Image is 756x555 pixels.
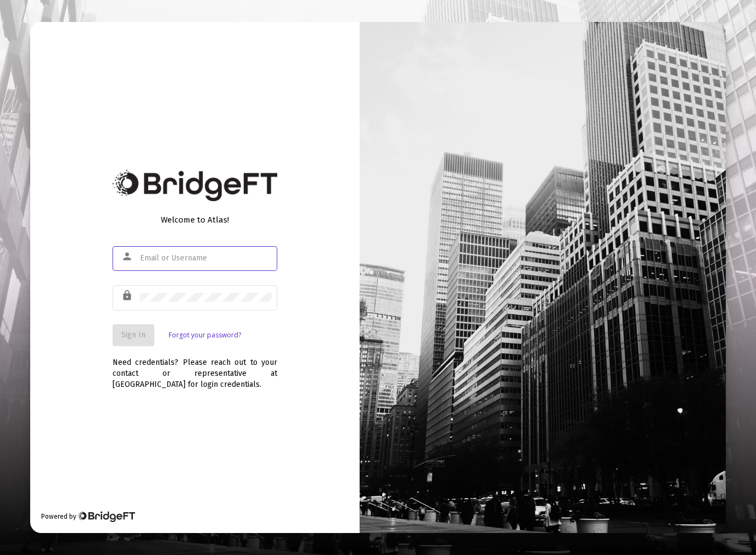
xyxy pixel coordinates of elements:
img: Bridge Financial Technology Logo [77,511,135,522]
button: Sign In [113,324,154,346]
div: Welcome to Atlas! [113,214,277,225]
div: Need credentials? Please reach out to your contact or representative at [GEOGRAPHIC_DATA] for log... [113,346,277,390]
input: Email or Username [140,254,272,263]
div: Powered by [41,511,135,522]
mat-icon: person [121,250,135,263]
span: Sign In [121,330,145,340]
img: Bridge Financial Technology Logo [113,170,277,201]
a: Forgot your password? [169,330,241,341]
mat-icon: lock [121,289,135,302]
